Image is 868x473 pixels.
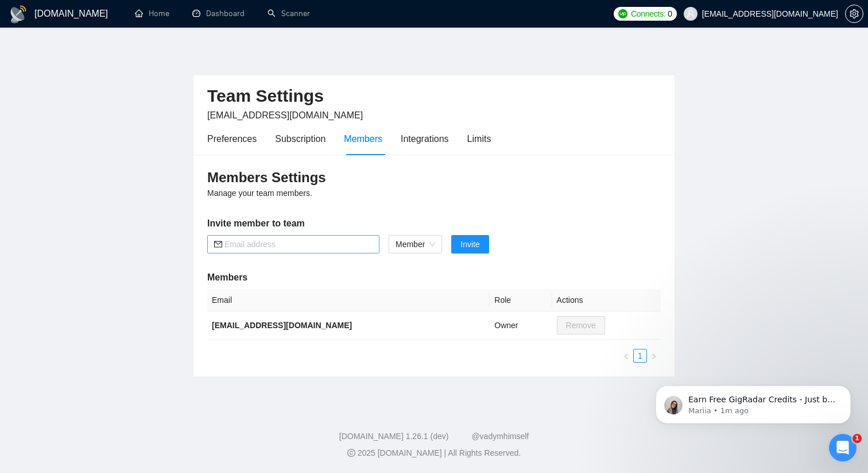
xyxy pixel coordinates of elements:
iframe: Intercom live chat [829,434,857,462]
div: Members [344,132,382,146]
span: Connects: [631,7,665,20]
div: Integrations [401,132,449,146]
img: upwork-logo.png [618,9,627,18]
div: Preferences [207,132,257,146]
li: Next Page [647,349,661,363]
a: dashboardDashboard [192,9,245,18]
a: @vadymhimself [471,432,529,441]
img: logo [9,5,28,24]
span: right [650,353,657,360]
a: searchScanner [268,9,310,18]
a: 1 [634,349,646,362]
h2: Team Settings [207,84,661,108]
th: Actions [552,289,661,312]
span: 1 [852,434,862,443]
button: setting [845,5,863,23]
span: Invite [460,238,479,251]
iframe: Intercom notifications message [638,362,868,442]
span: mail [214,240,222,248]
div: Subscription [275,132,325,146]
th: Role [490,289,552,312]
span: 0 [668,7,672,20]
b: [EMAIL_ADDRESS][DOMAIN_NAME] [212,321,352,330]
span: Member [396,236,435,253]
span: setting [846,9,863,18]
div: Limits [467,132,491,146]
a: setting [845,9,863,18]
h5: Members [207,271,661,284]
a: [DOMAIN_NAME] 1.26.1 (dev) [339,432,449,441]
li: 1 [633,349,647,363]
input: Email address [224,238,373,251]
button: Invite [451,235,489,253]
li: Previous Page [619,349,633,363]
span: left [623,353,630,360]
td: Owner [490,312,552,340]
button: right [647,349,661,363]
span: Manage your team members. [207,189,312,198]
span: [EMAIL_ADDRESS][DOMAIN_NAME] [207,110,363,120]
h5: Invite member to team [207,217,661,230]
div: 2025 [DOMAIN_NAME] | All Rights Reserved. [9,447,859,459]
a: homeHome [135,9,169,18]
button: left [619,349,633,363]
th: Email [207,289,490,312]
h3: Members Settings [207,168,661,187]
span: copyright [347,449,355,457]
span: user [687,10,695,18]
